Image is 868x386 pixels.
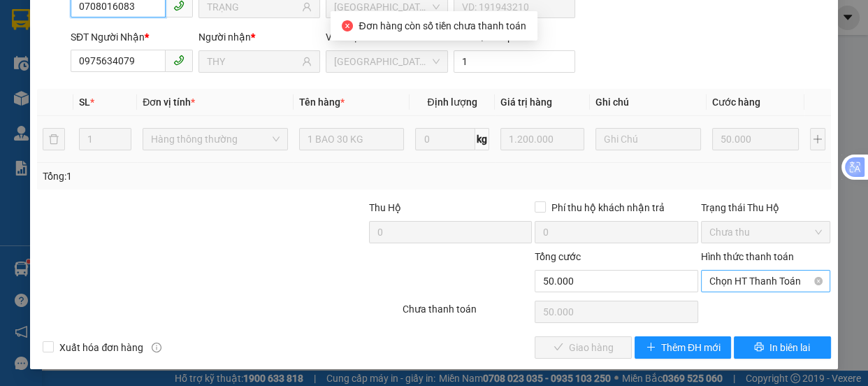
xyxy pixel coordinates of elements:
span: user [302,57,312,66]
span: SL [79,96,90,108]
input: Ghi Chú [595,128,701,150]
button: checkGiao hàng [535,336,631,359]
span: Đơn vị tính [143,96,195,108]
span: kg [475,128,489,150]
span: Tổng cước [535,251,581,262]
span: Phí thu hộ khách nhận trả [546,200,670,215]
button: plus [810,128,825,150]
div: Người nhận [198,29,321,45]
input: VD: Bàn, Ghế [299,128,405,150]
div: SĐT Người Nhận [71,29,193,45]
span: Giá trị hàng [500,96,552,108]
span: phone [173,55,185,66]
span: Cước hàng [712,96,760,108]
input: 0 [500,128,584,150]
div: Trạng thái Thu Hộ [701,200,831,215]
span: VP Nhận [326,31,365,43]
span: Đơn hàng còn số tiền chưa thanh toán [359,20,526,31]
span: Đà Lạt [334,51,440,72]
span: Chưa thu [709,222,823,243]
span: Thu Hộ [369,202,401,213]
span: Chọn HT Thanh Toán [709,271,823,292]
span: user [302,2,312,12]
span: plus [646,342,656,353]
span: In biên lai [769,340,810,355]
input: 0 [712,128,799,150]
span: Định lượng [427,96,477,108]
span: Thêm ĐH mới [661,340,721,355]
span: info-circle [152,343,161,352]
span: close-circle [342,20,353,31]
button: delete [43,128,65,150]
button: plusThêm ĐH mới [635,336,731,359]
span: Xuất hóa đơn hàng [54,340,149,355]
span: Tên hàng [299,96,345,108]
input: Tên người nhận [207,54,300,69]
label: Hình thức thanh toán [701,251,794,262]
div: Chưa thanh toán [401,301,534,326]
div: Tổng: 1 [43,169,336,184]
span: printer [754,342,764,353]
span: Hàng thông thường [151,129,280,150]
th: Ghi chú [590,89,707,116]
span: close-circle [814,277,823,285]
button: printerIn biên lai [734,336,830,359]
